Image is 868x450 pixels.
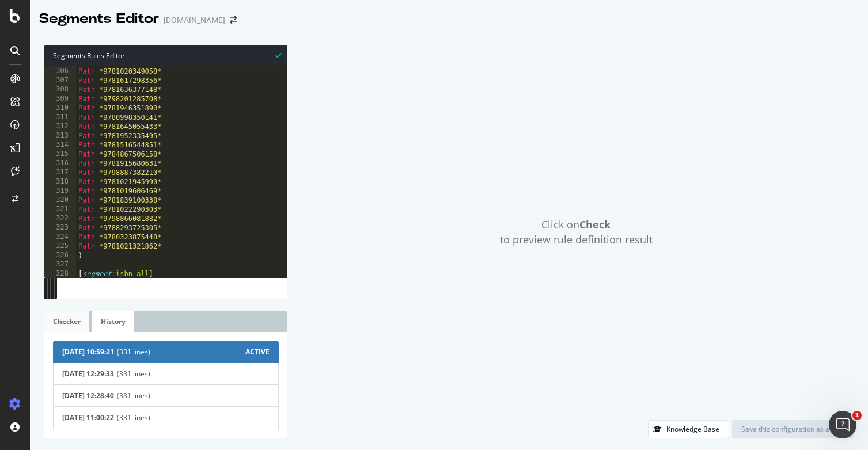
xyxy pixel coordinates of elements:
span: Click on to preview rule definition result [500,218,653,247]
div: 326 [44,251,76,260]
a: Knowledge Base [648,424,729,434]
button: Knowledge Base [648,420,729,438]
strong: Check [579,218,611,231]
button: [DATE] 12:28:40(331 lines) [53,384,279,407]
div: 319 [44,186,76,196]
span: [DATE] 12:28:40 [62,391,114,401]
span: (331 lines) [117,413,270,422]
div: 311 [44,113,76,122]
div: 320 [44,196,76,205]
div: 313 [44,131,76,140]
div: 322 [44,214,76,223]
span: Syntax is valid [275,49,282,60]
div: 317 [44,168,76,177]
div: [DOMAIN_NAME] [164,14,225,26]
div: Segments Editor [39,9,159,29]
div: 308 [44,85,76,94]
button: [DATE] 11:00:22(331 lines) [53,406,279,429]
div: 318 [44,177,76,186]
span: [DATE] 11:00:22 [62,413,114,422]
div: Save this configuration as active [741,424,844,434]
div: 324 [44,232,76,242]
span: 1 [852,411,862,420]
span: (331 lines) [117,347,245,357]
span: ACTIVE [245,347,270,357]
div: Knowledge Base [666,424,719,434]
div: 323 [44,223,76,232]
div: 328 [44,269,76,279]
div: 316 [44,159,76,168]
div: 309 [44,94,76,104]
span: (331 lines) [117,391,270,401]
a: History [92,311,134,332]
div: 312 [44,122,76,131]
div: 321 [44,205,76,214]
div: arrow-right-arrow-left [230,16,237,24]
div: 315 [44,150,76,159]
span: (331 lines) [117,369,270,379]
a: Checker [44,311,89,332]
div: 307 [44,76,76,85]
iframe: Intercom live chat [829,411,856,438]
div: 306 [44,67,76,76]
div: 325 [44,242,76,251]
button: Save this configuration as active [732,420,854,438]
div: 314 [44,140,76,150]
div: Segments Rules Editor [44,45,287,66]
div: 327 [44,260,76,269]
div: 310 [44,104,76,113]
button: [DATE] 12:29:33(331 lines) [53,363,279,385]
span: [DATE] 12:29:33 [62,369,114,379]
span: [DATE] 10:59:21 [62,347,114,357]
